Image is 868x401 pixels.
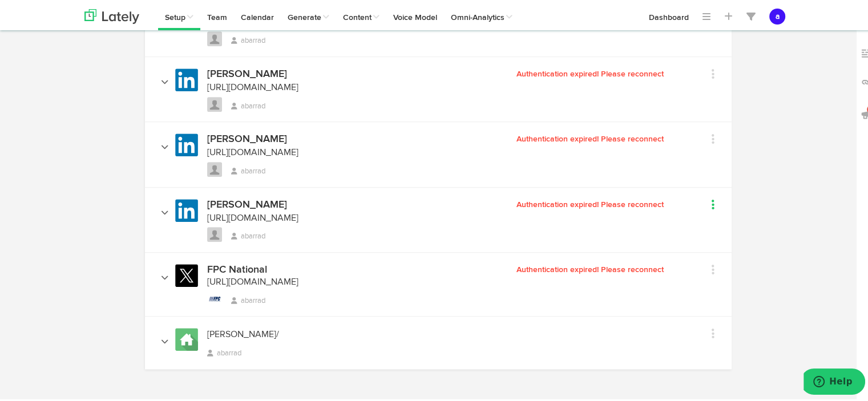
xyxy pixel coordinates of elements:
[207,348,241,355] span: abarrad
[175,132,198,155] img: linkedin.svg
[804,367,865,395] iframe: Opens a widget where you can find more information
[231,35,265,43] span: abarrad
[207,95,222,110] img: avatar_blank.jpg
[207,160,222,175] img: avatar_blank.jpg
[207,30,222,44] img: avatar_blank.jpg
[207,276,298,285] a: [URL][DOMAIN_NAME]
[207,290,222,305] img: 95lJOXCQ_normal.png
[207,263,267,273] h4: FPC National
[516,199,667,207] span: Authentication expired! Please reconnect
[175,197,198,220] img: linkedin.svg
[84,7,139,22] img: logo_lately_bg_light.svg
[175,262,198,285] img: twitter-x.svg
[207,212,298,221] a: [URL][DOMAIN_NAME]
[769,7,785,23] button: a
[516,68,667,76] span: Authentication expired! Please reconnect
[516,133,667,141] span: Authentication expired! Please reconnect
[175,326,198,349] img: mainwebsite.svg
[207,147,298,156] a: [URL][DOMAIN_NAME]
[231,166,265,173] span: abarrad
[175,67,198,90] img: linkedin.svg
[231,101,265,108] span: abarrad
[207,198,287,208] h4: [PERSON_NAME]
[207,82,298,91] a: [URL][DOMAIN_NAME]
[231,231,265,238] span: abarrad
[207,225,222,240] img: avatar_blank.jpg
[207,67,287,78] h4: [PERSON_NAME]
[516,264,667,272] span: Authentication expired! Please reconnect
[207,329,279,338] a: [PERSON_NAME]/
[231,295,265,303] span: abarrad
[207,132,287,143] h4: [PERSON_NAME]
